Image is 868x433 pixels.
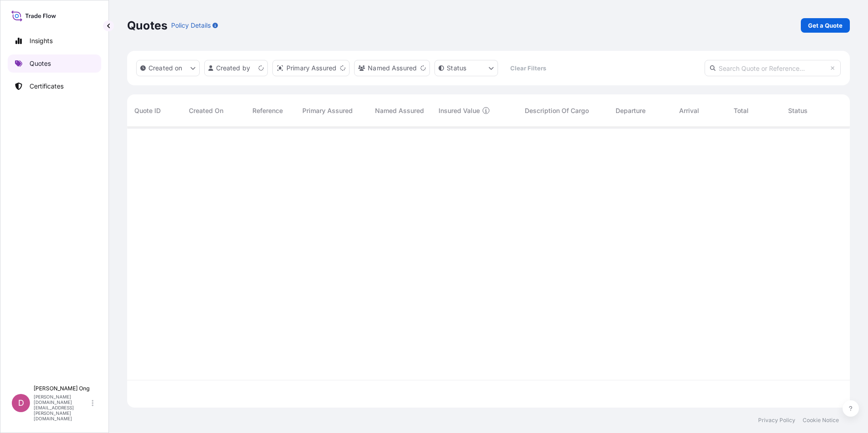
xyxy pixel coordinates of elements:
[302,106,353,115] span: Primary Assured
[34,394,90,421] p: [PERSON_NAME][DOMAIN_NAME][EMAIL_ADDRESS][PERSON_NAME][DOMAIN_NAME]
[148,64,182,73] p: Created on
[447,64,466,73] p: Status
[127,18,168,33] p: Quotes
[34,385,90,392] p: [PERSON_NAME] Ong
[679,106,699,115] span: Arrival
[8,77,101,95] a: Certificates
[171,21,211,30] p: Policy Details
[30,59,51,68] p: Quotes
[134,106,161,115] span: Quote ID
[616,106,646,115] span: Departure
[705,60,841,76] input: Search Quote or Reference...
[758,417,795,424] a: Privacy Policy
[434,60,498,76] button: certificateStatus Filter options
[136,60,200,76] button: createdOn Filter options
[216,64,251,73] p: Created by
[286,64,336,73] p: Primary Assured
[252,106,283,115] span: Reference
[8,54,101,73] a: Quotes
[808,21,843,30] p: Get a Quote
[30,82,64,91] p: Certificates
[8,32,101,50] a: Insights
[30,36,53,45] p: Insights
[510,64,546,73] p: Clear Filters
[439,106,480,115] span: Insured Value
[204,60,268,76] button: createdBy Filter options
[503,61,553,75] button: Clear Filters
[189,106,223,115] span: Created On
[375,106,424,115] span: Named Assured
[734,106,749,115] span: Total
[788,106,808,115] span: Status
[272,60,350,76] button: distributor Filter options
[368,64,417,73] p: Named Assured
[803,417,839,424] a: Cookie Notice
[354,60,430,76] button: cargoOwner Filter options
[18,399,24,408] span: D
[801,18,850,33] a: Get a Quote
[525,106,589,115] span: Description Of Cargo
